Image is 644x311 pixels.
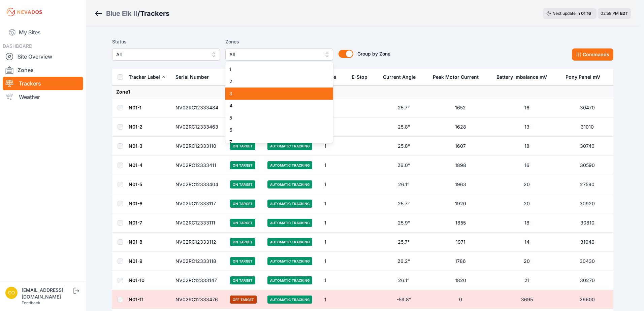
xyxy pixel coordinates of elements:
[229,102,321,109] span: 4
[229,114,321,121] span: 5
[225,48,333,61] button: All
[229,139,321,145] span: 7
[229,78,321,85] span: 2
[229,127,321,133] span: 6
[229,90,321,97] span: 3
[229,66,321,73] span: 1
[229,50,320,59] span: All
[225,62,333,143] div: All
